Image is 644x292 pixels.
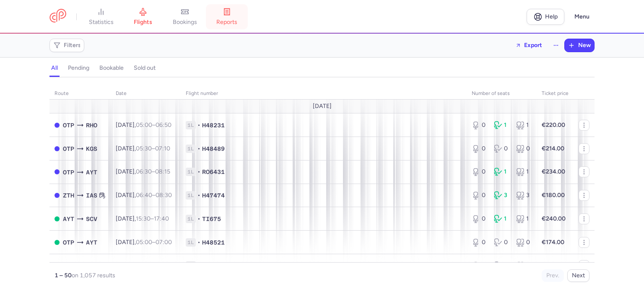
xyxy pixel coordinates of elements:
button: Export [510,39,548,52]
span: bookings [173,18,197,26]
a: reports [206,8,248,26]
a: CitizenPlane red outlined logo [49,9,66,24]
div: 1 [494,121,509,129]
span: AYT [63,214,74,224]
span: OTP [63,168,74,177]
span: 1L [186,261,196,270]
span: – [136,239,172,246]
div: 1 [516,168,532,176]
time: 05:00 [136,239,152,246]
span: • [197,121,200,129]
div: 3 [494,191,509,200]
span: [DATE], [116,168,170,175]
span: [DATE], [116,215,169,222]
span: – [136,145,170,152]
span: – [136,215,169,222]
div: 0 [472,215,487,223]
th: Flight number [181,87,467,100]
span: • [197,145,200,153]
h4: sold out [134,64,156,72]
span: Export [524,42,542,48]
th: date [111,87,181,100]
span: • [197,168,200,176]
strong: €214.00 [542,145,564,152]
button: Menu [569,9,595,25]
a: bookings [164,8,206,26]
th: number of seats [467,87,537,100]
h4: all [51,64,58,72]
time: 06:40 [136,192,152,199]
span: 1L [186,215,196,223]
h4: bookable [99,64,124,72]
time: 05:50 [136,262,152,269]
span: OTP [63,238,74,247]
span: ZTH [63,191,74,200]
span: RHO [86,121,97,130]
div: 0 [472,121,487,129]
span: • [197,238,200,247]
strong: 1 – 50 [55,272,72,279]
span: – [136,168,170,175]
button: New [565,39,594,52]
time: 17:40 [154,215,169,222]
div: 3 [516,191,532,200]
time: 07:35 [155,262,171,269]
span: AYT [86,261,97,271]
span: AYT [86,238,97,247]
a: statistics [80,8,122,26]
time: 08:30 [156,192,172,199]
span: [DATE], [116,192,172,199]
span: [DATE] [313,103,332,110]
button: Filters [50,39,84,52]
th: route [49,87,111,100]
div: 0 [472,261,487,270]
span: OTP [63,121,74,130]
strong: €240.00 [542,215,566,222]
span: [DATE], [116,239,172,246]
h4: pending [68,64,89,72]
strong: €180.00 [542,192,565,199]
span: 1L [186,238,196,247]
time: 06:30 [136,168,152,175]
span: H47474 [202,191,225,200]
span: KGS [86,144,97,153]
span: – [136,121,171,129]
span: Help [545,13,558,20]
div: 0 [516,145,532,153]
time: 08:15 [155,168,170,175]
div: 0 [472,145,487,153]
div: 0 [494,145,509,153]
strong: €234.00 [542,168,565,175]
div: 1 [516,215,532,223]
a: Help [527,9,564,25]
span: 1L [186,168,196,176]
time: 07:10 [155,145,170,152]
strong: €220.00 [542,121,565,129]
strong: €174.00 [542,239,564,246]
div: 0 [516,238,532,247]
span: Filters [64,42,81,49]
div: 1 [516,121,532,129]
span: H48489 [202,145,225,153]
time: 05:30 [136,145,152,152]
div: 0 [472,191,487,200]
div: 0 [494,261,509,270]
span: • [197,191,200,200]
button: Next [567,269,589,282]
div: 0 [472,238,487,247]
span: H48521 [202,238,225,247]
th: Ticket price [537,87,574,100]
time: 06:50 [156,121,171,129]
span: statistics [89,18,114,26]
span: OTP [63,261,74,271]
span: [DATE], [116,145,170,152]
span: H48231 [202,121,225,129]
span: flights [134,18,152,26]
span: 1L [186,191,196,200]
span: RO6431 [202,168,225,176]
span: – [136,192,172,199]
span: OTP [63,144,74,153]
span: New [578,42,591,49]
span: 1L [186,121,196,129]
div: 0 [472,168,487,176]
